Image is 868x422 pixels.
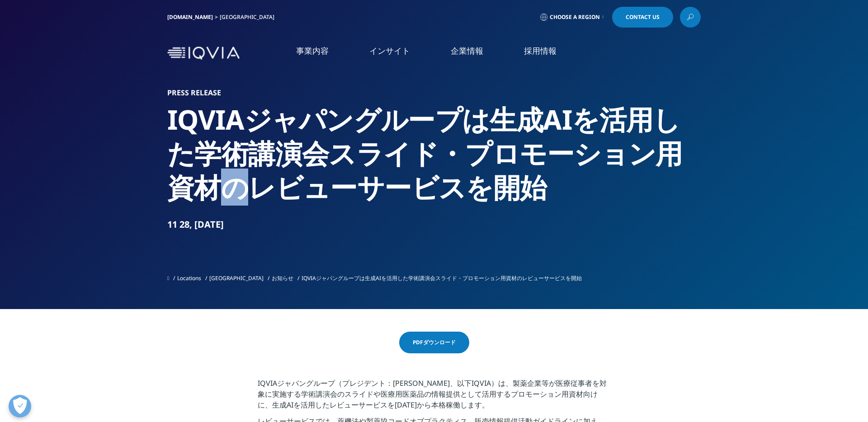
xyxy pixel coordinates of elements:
[167,88,701,97] h1: Press Release
[399,332,469,353] a: PDFダウンロード
[9,395,31,417] button: 優先設定センターを開く
[550,14,600,21] span: Choose a Region
[272,274,293,282] a: お知らせ
[209,274,264,282] a: [GEOGRAPHIC_DATA]
[167,103,701,204] h2: IQVIAジャパングループは生成AIを活用した学術講演会スライド・プロモーション用資材のレビューサービスを開始
[612,7,673,28] a: Contact Us
[243,32,701,75] nav: Primary
[167,218,701,231] div: 11 28, [DATE]
[626,14,660,20] span: Contact Us
[451,45,483,56] a: 企業情報
[220,14,278,21] div: [GEOGRAPHIC_DATA]
[258,378,611,416] p: IQVIAジャパングループ（プレジデント：[PERSON_NAME]、以下IQVIA）は、製薬企業等が医療従事者を対象に実施する学術講演会のスライドや医療用医薬品の情報提供として活用するプロモー...
[524,45,557,56] a: 採用情報
[296,45,329,56] a: 事業内容
[413,338,456,347] span: PDFダウンロード
[167,13,213,21] a: [DOMAIN_NAME]
[302,274,582,282] span: IQVIAジャパングループは生成AIを活用した学術講演会スライド・プロモーション用資材のレビューサービスを開始
[369,45,410,56] a: インサイト
[177,274,201,282] a: Locations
